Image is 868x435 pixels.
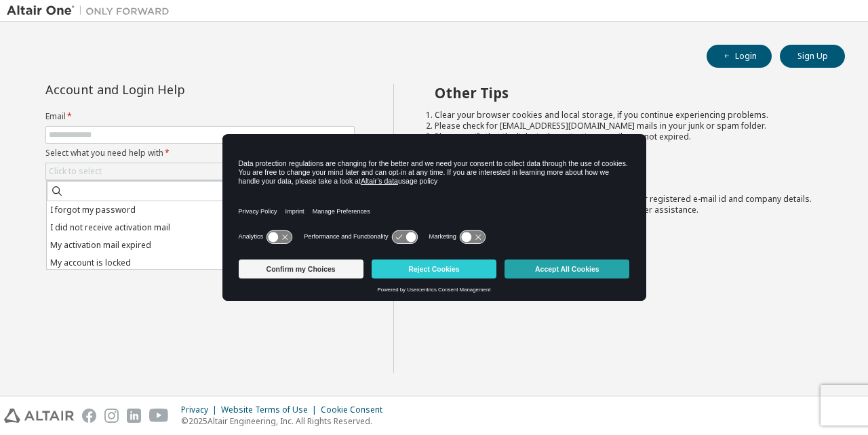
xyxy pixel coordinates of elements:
[221,405,321,415] div: Website Terms of Use
[47,201,352,219] li: I forgot my password
[82,409,96,423] img: facebook.svg
[45,111,355,122] label: Email
[46,163,354,180] div: Click to select
[435,84,821,102] h2: Other Tips
[707,45,772,68] button: Login
[435,121,821,131] li: Please check for [EMAIL_ADDRESS][DOMAIN_NAME] mails in your junk or spam folder.
[780,45,845,68] button: Sign Up
[435,110,821,121] li: Clear your browser cookies and local storage, if you continue experiencing problems.
[181,415,391,427] p: © 2025 Altair Engineering, Inc. All Rights Reserved.
[435,131,821,142] li: Please verify that the links in the activation e-mails are not expired.
[7,4,176,18] img: Altair One
[45,84,293,95] div: Account and Login Help
[4,409,74,423] img: altair_logo.svg
[181,405,221,415] div: Privacy
[104,409,119,423] img: instagram.svg
[321,405,391,415] div: Cookie Consent
[49,166,102,177] div: Click to select
[127,409,141,423] img: linkedin.svg
[45,148,355,159] label: Select what you need help with
[149,409,169,423] img: youtube.svg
